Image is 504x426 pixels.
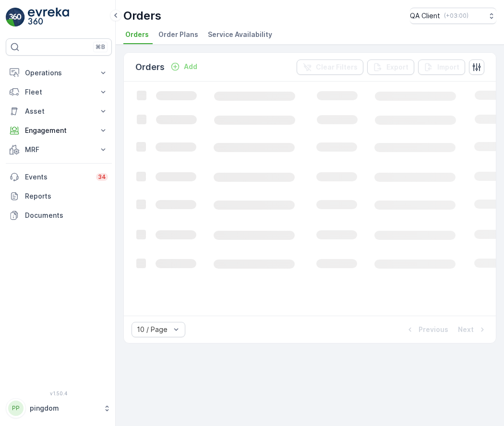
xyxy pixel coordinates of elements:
button: Add [167,61,201,72]
button: Fleet [6,83,112,102]
button: Export [367,59,414,75]
a: Reports [6,187,112,206]
button: MRF [6,140,112,159]
button: Asset [6,102,112,121]
button: Next [457,324,488,335]
a: Events34 [6,167,112,187]
p: Events [25,172,90,182]
div: PP [8,401,24,416]
p: Import [437,62,459,72]
button: Operations [6,63,112,83]
img: logo [6,8,25,27]
a: Documents [6,206,112,225]
span: Order Plans [158,30,198,39]
p: Asset [25,106,93,116]
p: Orders [123,8,161,24]
p: Export [386,62,408,72]
p: Next [458,325,474,334]
p: Operations [25,68,93,78]
p: MRF [25,145,93,154]
p: 34 [98,173,106,181]
img: logo_light-DOdMpM7g.png [28,8,69,27]
p: ( +03:00 ) [444,12,468,20]
p: Engagement [25,126,93,135]
button: QA Client(+03:00) [410,8,496,24]
p: Add [184,62,197,71]
p: ⌘B [96,43,105,51]
button: PPpingdom [6,398,112,418]
p: Fleet [25,87,93,97]
span: Orders [125,30,149,39]
button: Previous [404,324,449,335]
button: Engagement [6,121,112,140]
p: QA Client [410,11,440,21]
p: Documents [25,211,108,220]
p: Previous [419,325,448,334]
button: Import [418,59,465,75]
span: Service Availability [208,30,272,39]
p: pingdom [30,403,98,413]
p: Clear Filters [316,62,358,72]
p: Orders [135,60,165,74]
span: v 1.50.4 [6,390,112,396]
button: Clear Filters [297,59,363,75]
p: Reports [25,191,108,201]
